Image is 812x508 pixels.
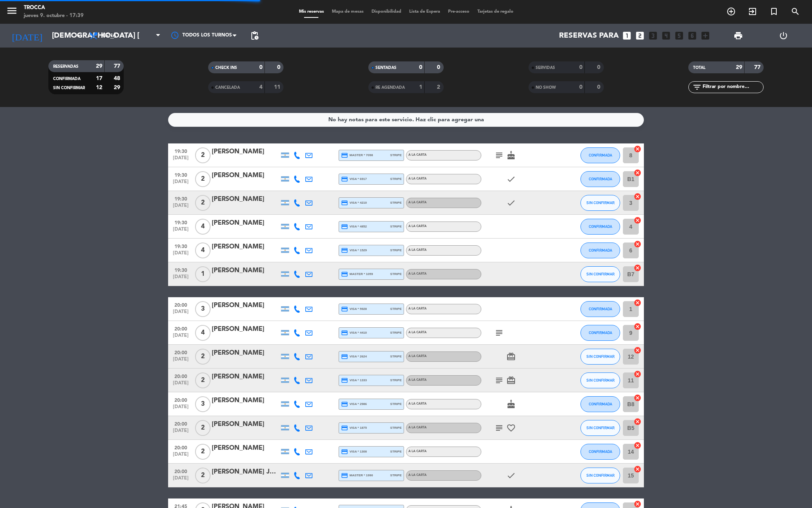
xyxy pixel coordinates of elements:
[634,216,642,224] i: cancel
[341,401,348,408] i: credit_card
[341,176,348,183] i: credit_card
[390,306,402,311] span: stripe
[212,395,279,406] div: [PERSON_NAME]
[419,84,422,90] strong: 1
[171,179,191,188] span: [DATE]
[171,194,191,203] span: 19:30
[341,329,367,336] span: visa * 4410
[212,324,279,334] div: [PERSON_NAME]
[506,423,516,433] i: favorite_border
[761,24,806,48] div: LOG OUT
[195,171,211,187] span: 2
[171,428,191,437] span: [DATE]
[171,395,191,404] span: 20:00
[171,419,191,428] span: 20:00
[171,452,191,461] span: [DATE]
[634,418,642,426] i: cancel
[692,82,702,92] i: filter_list
[580,266,620,282] button: SIN CONFIRMAR
[341,223,367,230] span: visa * 4852
[96,76,102,81] strong: 17
[171,218,191,227] span: 19:30
[634,240,642,248] i: cancel
[580,243,620,258] button: CONFIRMADA
[341,353,348,360] i: credit_card
[195,420,211,436] span: 2
[586,354,615,359] span: SIN CONFIRMAR
[390,153,402,158] span: stripe
[580,147,620,163] button: CONFIRMADA
[195,266,211,282] span: 1
[536,86,556,90] span: NO SHOW
[171,324,191,333] span: 20:00
[726,7,736,16] i: add_circle_outline
[171,227,191,236] span: [DATE]
[24,4,84,12] div: Trocca
[341,424,367,432] span: visa * 1875
[341,448,367,455] span: visa * 1308
[212,147,279,157] div: [PERSON_NAME]
[390,401,402,407] span: stripe
[171,146,191,155] span: 19:30
[580,219,620,235] button: CONFIRMADA
[580,444,620,460] button: CONFIRMADA
[408,331,427,334] span: A LA CARTA
[580,195,620,211] button: SIN CONFIRMAR
[212,242,279,252] div: [PERSON_NAME]
[171,250,191,260] span: [DATE]
[212,348,279,358] div: [PERSON_NAME]
[390,425,402,430] span: stripe
[212,419,279,430] div: [PERSON_NAME]
[171,348,191,357] span: 20:00
[390,473,402,478] span: stripe
[341,472,373,479] span: master * 1990
[769,7,779,16] i: turned_in_not
[341,152,348,159] i: credit_card
[114,85,122,90] strong: 29
[634,394,642,402] i: cancel
[419,65,422,70] strong: 0
[408,225,427,228] span: A LA CARTA
[341,199,367,206] span: visa * 4210
[341,247,348,254] i: credit_card
[634,169,642,177] i: cancel
[408,355,427,358] span: A LA CARTA
[580,325,620,341] button: CONFIRMADA
[341,424,348,432] i: credit_card
[506,174,516,184] i: check
[341,223,348,230] i: credit_card
[444,10,473,14] span: Pre-acceso
[405,10,444,14] span: Lista de Espera
[212,467,279,477] div: [PERSON_NAME] Jofre
[580,301,620,317] button: CONFIRMADA
[390,271,402,277] span: stripe
[589,330,612,335] span: CONFIRMADA
[171,443,191,452] span: 20:00
[259,84,262,90] strong: 4
[341,306,367,313] span: visa * 5928
[195,219,211,235] span: 4
[390,449,402,454] span: stripe
[408,177,427,180] span: A LA CARTA
[580,468,620,483] button: SIN CONFIRMAR
[589,153,612,157] span: CONFIRMADA
[580,349,620,365] button: SIN CONFIRMAR
[341,152,373,159] span: master * 7098
[634,465,642,473] i: cancel
[408,201,427,204] span: A LA CARTA
[250,31,259,40] span: pending_actions
[506,352,516,361] i: card_giftcard
[212,265,279,276] div: [PERSON_NAME]
[375,66,396,70] span: SENTADAS
[53,65,79,69] span: RESERVADAS
[195,243,211,258] span: 4
[328,115,484,124] div: No hay notas para este servicio. Haz clic para agregar una
[114,63,122,69] strong: 77
[195,468,211,483] span: 2
[390,330,402,335] span: stripe
[733,31,743,40] span: print
[195,147,211,163] span: 2
[634,145,642,153] i: cancel
[634,193,642,201] i: cancel
[597,65,602,70] strong: 0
